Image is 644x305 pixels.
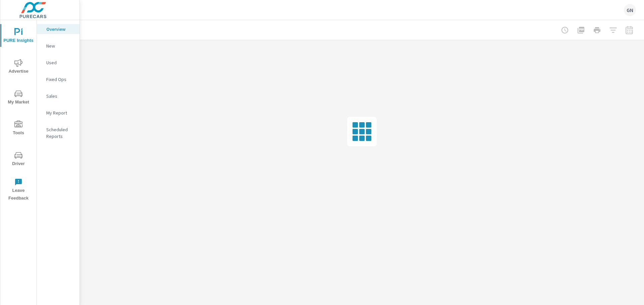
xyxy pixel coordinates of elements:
span: My Market [2,90,35,106]
span: Driver [2,151,35,168]
div: My Report [37,108,79,118]
div: GN [624,4,636,16]
p: Sales [46,93,74,99]
span: Tools [2,121,35,137]
div: nav menu [0,20,37,205]
p: Used [46,59,74,66]
div: Overview [37,24,79,34]
div: Fixed Ops [37,74,79,84]
div: Used [37,58,79,68]
p: Overview [46,26,74,32]
p: Scheduled Reports [46,126,74,140]
span: PURE Insights [2,28,35,45]
span: Advertise [2,59,35,75]
p: Fixed Ops [46,76,74,83]
p: New [46,43,74,49]
div: New [37,41,79,51]
div: Sales [37,91,79,101]
span: Leave Feedback [2,178,35,202]
div: Scheduled Reports [37,125,79,141]
p: My Report [46,109,74,116]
